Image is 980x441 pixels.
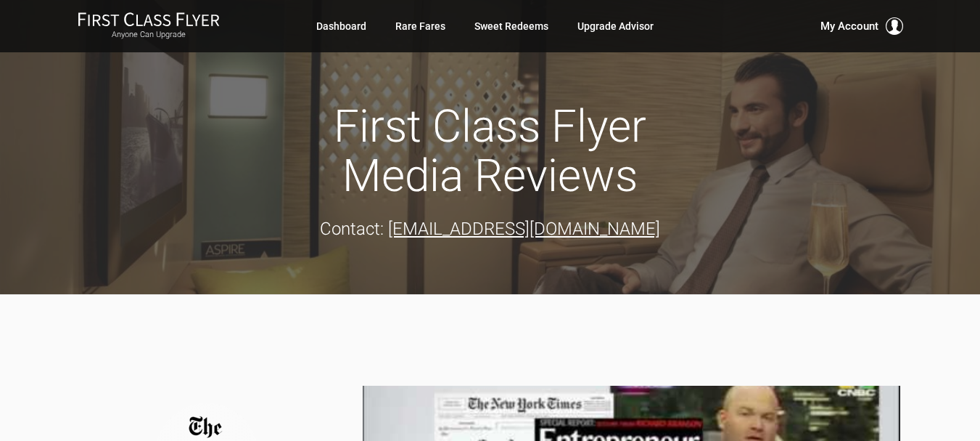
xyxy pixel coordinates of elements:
[320,219,384,239] strong: Contact:
[78,12,220,41] a: First Class FlyerAnyone Can Upgrade
[78,30,220,40] small: Anyone Can Upgrade
[474,13,548,39] a: Sweet Redeems
[316,13,366,39] a: Dashboard
[395,13,445,39] a: Rare Fares
[388,219,660,239] a: [EMAIL_ADDRESS][DOMAIN_NAME]
[78,12,220,27] img: First Class Flyer
[577,13,654,39] a: Upgrade Advisor
[820,17,878,35] span: My Account
[334,100,646,202] span: First Class Flyer Media Reviews
[820,17,903,35] button: My Account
